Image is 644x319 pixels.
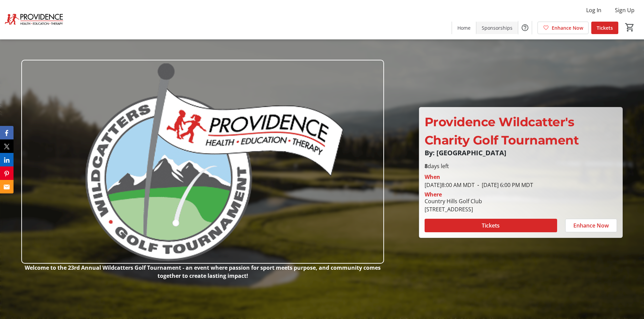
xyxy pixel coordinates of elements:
[452,22,476,34] a: Home
[425,162,617,170] p: days left
[425,173,440,181] div: When
[425,192,442,197] div: Where
[425,197,482,205] div: Country Hills Golf Club
[425,205,482,213] div: [STREET_ADDRESS]
[475,181,482,189] span: -
[624,21,636,33] button: Cart
[565,219,617,232] button: Enhance Now
[4,3,64,36] img: Providence's Logo
[425,114,579,148] span: Providence Wildcatter's Charity Golf Tournament
[518,21,532,34] button: Help
[586,6,601,14] span: Log In
[457,24,471,31] span: Home
[476,22,518,34] a: Sponsorships
[425,149,617,157] p: By: [GEOGRAPHIC_DATA]
[425,181,475,189] span: [DATE] 8:00 AM MDT
[482,24,512,31] span: Sponsorships
[597,24,613,31] span: Tickets
[25,264,381,280] strong: Welcome to the 23rd Annual Wildcatters Golf Tournament - an event where passion for sport meets p...
[591,22,618,34] a: Tickets
[581,5,607,16] button: Log In
[425,219,557,232] button: Tickets
[475,181,533,189] span: [DATE] 6:00 PM MDT
[615,6,635,14] span: Sign Up
[552,24,583,31] span: Enhance Now
[425,162,428,170] span: 8
[482,221,500,230] span: Tickets
[21,60,384,264] img: Campaign CTA Media Photo
[538,22,589,34] a: Enhance Now
[610,5,640,16] button: Sign Up
[573,221,609,230] span: Enhance Now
